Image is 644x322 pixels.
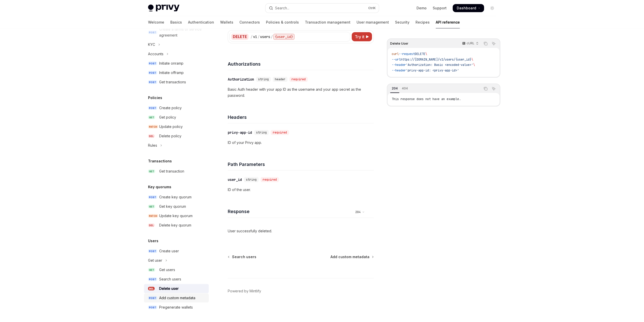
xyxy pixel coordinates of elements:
[159,133,181,139] div: Delete policy
[144,103,209,112] a: POSTCreate policy
[170,16,182,28] a: Basics
[289,77,308,82] div: required
[228,208,353,215] h4: Response
[390,42,408,46] span: Delete User
[390,85,399,91] div: 204
[392,52,399,56] span: curl
[305,16,350,28] a: Transaction management
[144,49,209,59] button: Toggle Accounts section
[231,34,248,40] div: DELETE
[355,210,361,214] span: 204
[144,211,209,220] a: PATCHUpdate key quorum
[275,5,289,11] div: Search...
[159,124,183,130] div: Update policy
[401,58,471,62] span: https://[DOMAIN_NAME]/v1/users/{user_id}
[355,34,364,40] span: Try it
[433,6,447,11] a: Support
[159,105,182,111] div: Create policy
[275,77,285,81] span: header
[148,268,155,272] span: GET
[228,187,374,193] p: ID of the user.
[148,223,155,227] span: DEL
[355,210,365,215] button: 204
[392,97,461,101] span: This response does not have an example.
[159,60,183,66] div: Initiate onramp
[228,289,261,294] a: Powered by Mintlify
[148,184,171,190] h5: Key quorums
[228,86,374,99] p: Basic Auth header with your app ID as the username and your app secret as the password.
[473,63,475,67] span: \
[406,68,459,72] span: 'privy-app-id: <privy-app-id>'
[144,141,209,150] button: Toggle Rules section
[148,296,157,300] span: POST
[251,34,253,39] div: /
[144,113,209,122] a: GETGet policy
[148,249,157,253] span: POST
[368,6,376,10] span: Ctrl K
[159,114,176,120] div: Get policy
[148,95,162,101] h5: Policies
[228,228,374,234] p: User successfully deleted.
[417,6,427,11] a: Demo
[144,247,209,256] a: POSTCreate user
[159,222,191,228] div: Delete key quorum
[144,167,209,176] a: GETGet transaction
[228,61,374,67] h4: Authorizations
[271,34,273,39] div: /
[144,68,209,77] a: POSTInitiate offramp
[148,5,179,12] img: light logo
[144,221,209,230] a: DELDelete key quorum
[159,213,193,219] div: Update key quorum
[148,80,157,84] span: POST
[490,85,497,92] button: Ask AI
[159,70,184,76] div: Initiate offramp
[459,39,481,48] button: cURL
[471,58,473,62] span: \
[148,214,158,218] span: PATCH
[273,34,295,40] div: {user_id}
[148,125,158,129] span: PATCH
[399,52,415,56] span: --request
[144,40,209,49] button: Toggle KYC section
[258,34,260,39] div: /
[416,16,430,28] a: Recipes
[436,16,460,28] a: API reference
[258,77,269,81] span: string
[246,178,257,182] span: string
[144,122,209,131] a: PATCHUpdate policy
[415,52,425,56] span: DELETE
[406,63,473,67] span: 'Authorization: Basic <encoded-value>'
[265,4,379,13] button: Open search
[392,63,406,67] span: --header
[228,177,242,182] div: user_id
[144,256,209,265] button: Toggle Get user section
[159,286,179,292] div: Delete user
[159,304,193,310] div: Pregenerate wallets
[144,202,209,211] a: GETGet key quorum
[159,194,192,200] div: Create key quorum
[144,193,209,202] a: POSTCreate key quorum
[228,254,256,259] a: Search users
[148,257,162,263] div: Get user
[148,277,157,281] span: POST
[159,168,184,174] div: Get transaction
[228,130,252,135] div: privy-app-id
[148,142,157,148] div: Rules
[148,51,163,57] div: Accounts
[148,205,155,209] span: GET
[148,306,157,309] span: POST
[148,158,172,164] h5: Transactions
[148,287,155,291] span: DEL
[144,303,209,312] a: POSTPregenerate wallets
[144,284,209,293] a: DELDelete user
[271,130,289,135] div: required
[148,195,157,199] span: POST
[395,16,409,28] a: Security
[457,6,476,11] span: Dashboard
[148,16,164,28] a: Welcome
[467,41,474,45] p: cURL
[232,254,256,259] span: Search users
[352,32,372,41] button: Try it
[392,58,401,62] span: --url
[159,248,179,254] div: Create user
